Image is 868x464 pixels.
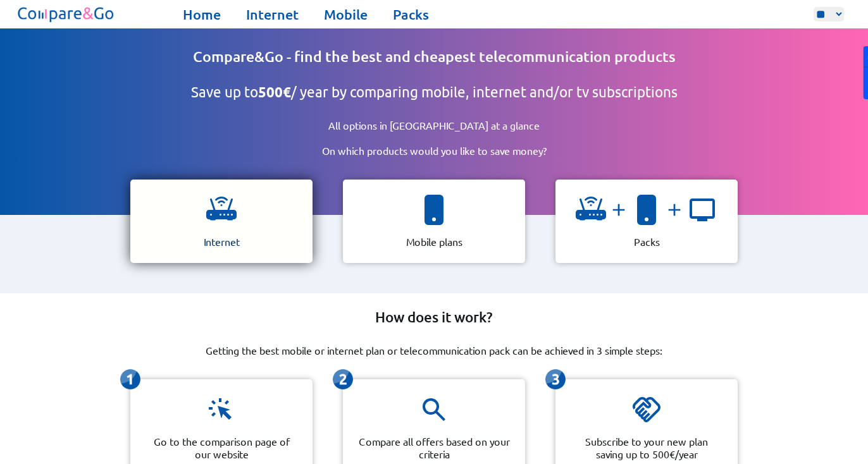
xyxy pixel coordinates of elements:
img: icon representing a handshake [631,394,662,425]
b: 500€ [258,83,291,101]
a: Packs [393,6,429,23]
p: On which products would you like to save money? [282,144,587,157]
p: All options in [GEOGRAPHIC_DATA] at a glance [288,119,580,131]
img: icon representing a wifi [206,195,237,225]
img: and [662,200,687,220]
p: Subscribe to your new plan saving up to 500€/year [571,435,722,460]
img: icon representing the third-step [545,369,566,389]
a: icon representing a smartphone Mobile plans [333,180,535,263]
img: Logo of Compare&Go [15,3,117,25]
img: icon representing a smartphone [419,195,449,225]
a: icon representing a wifi Internet [120,180,323,263]
p: Packs [634,235,660,248]
h2: Save up to / year by comparing mobile, internet and/or tv subscriptions [191,83,678,101]
img: icon representing a tv [687,195,717,225]
a: Home [183,6,221,23]
img: and [606,200,631,220]
img: icon representing a smartphone [631,195,662,225]
img: icon representing the second-step [333,369,353,389]
p: Compare all offers based on your criteria [358,435,510,460]
p: Internet [204,235,240,248]
img: icon representing a wifi [576,195,606,225]
h2: How does it work? [375,308,493,326]
a: Mobile [324,6,368,23]
img: icon representing the first-step [120,369,140,389]
p: Getting the best mobile or internet plan or telecommunication pack can be achieved in 3 simple st... [206,344,662,357]
img: icon representing a click [206,394,237,425]
a: icon representing a wifiandicon representing a smartphoneandicon representing a tv Packs [545,180,748,263]
p: Go to the comparison page of our website [146,435,297,460]
p: Mobile plans [406,235,462,248]
img: icon representing a magnifying glass [419,394,449,425]
h1: Compare&Go - find the best and cheapest telecommunication products [193,47,676,66]
a: Internet [246,6,299,23]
